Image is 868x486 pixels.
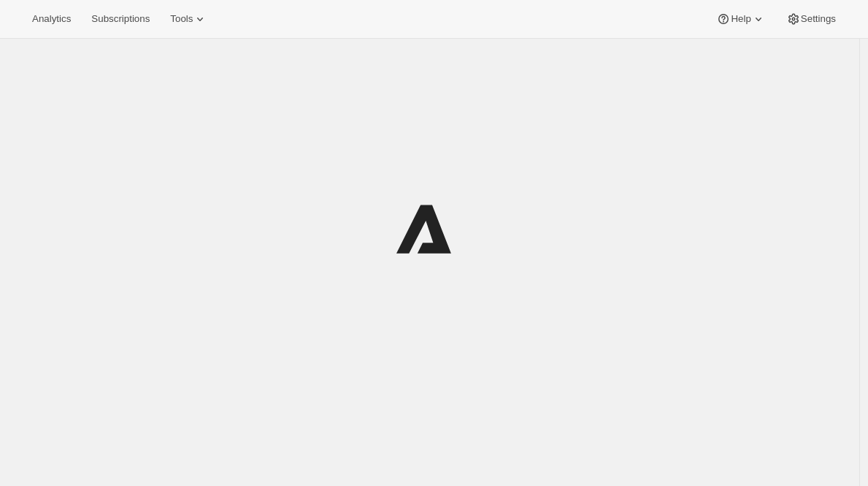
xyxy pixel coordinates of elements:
[23,9,80,29] button: Analytics
[82,9,158,29] button: Subscriptions
[91,13,150,25] span: Subscriptions
[32,13,71,25] span: Analytics
[731,13,750,25] span: Help
[170,13,193,25] span: Tools
[161,9,216,29] button: Tools
[801,13,836,25] span: Settings
[707,9,774,29] button: Help
[777,9,845,29] button: Settings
